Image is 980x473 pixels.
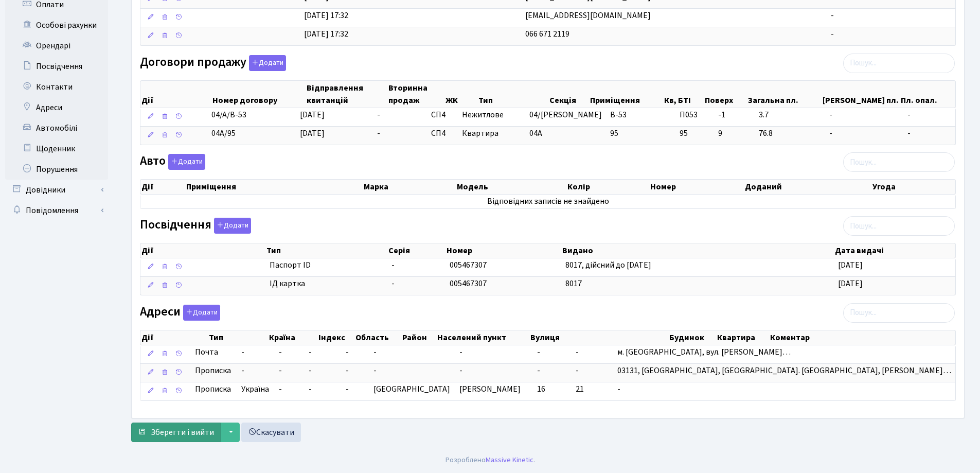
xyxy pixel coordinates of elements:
th: Колір [566,180,649,194]
span: Почта [195,346,218,358]
span: 16 [537,383,545,395]
th: Коментар [769,330,955,345]
th: [PERSON_NAME] пл. [822,81,900,108]
span: - [309,383,312,395]
button: Договори продажу [249,55,286,71]
th: Кв, БТІ [663,81,704,108]
span: [DATE] [838,278,863,289]
span: 8017, дійсний до [DATE] [565,259,651,271]
label: Авто [140,154,205,170]
span: 066 671 2119 [525,28,569,40]
a: Орендарі [5,36,108,56]
span: - [537,346,540,358]
a: Massive Kinetic [486,454,533,465]
th: Дії [140,180,185,194]
span: Україна [241,383,271,395]
span: П053 [680,109,709,121]
span: Паспорт ID [270,259,384,271]
span: 005467307 [450,278,487,289]
span: - [373,346,377,358]
th: Приміщення [185,180,363,194]
th: Вулиця [529,330,668,345]
th: Марка [363,180,456,194]
input: Пошук... [843,54,955,73]
button: Посвідчення [214,218,251,234]
th: Модель [456,180,566,194]
td: Відповідних записів не знайдено [140,195,955,208]
button: Авто [168,154,205,170]
a: Адреси [5,97,108,118]
th: Секція [548,81,589,108]
span: - [279,365,282,376]
th: ЖК [444,81,477,108]
span: - [346,365,349,376]
th: Дії [140,243,265,258]
th: Приміщення [589,81,663,108]
span: 04А/95 [211,128,236,139]
th: Серія [387,243,446,258]
span: 04/А/В-53 [211,109,246,120]
span: 03131, [GEOGRAPHIC_DATA], [GEOGRAPHIC_DATA]. [GEOGRAPHIC_DATA], [PERSON_NAME]… [617,365,951,376]
span: - [279,383,282,395]
input: Пошук... [843,216,955,236]
span: 21 [576,383,584,395]
span: - [576,346,579,358]
th: Тип [208,330,269,345]
span: 95 [680,128,709,139]
span: 04А [529,128,542,139]
a: Порушення [5,159,108,180]
a: Посвідчення [5,56,108,77]
span: Зберегти і вийти [151,427,214,438]
span: - [391,278,395,289]
th: Район [401,330,436,345]
a: Особові рахунки [5,15,108,36]
span: - [346,346,349,358]
span: - [831,10,834,21]
span: Квартира [462,128,521,139]
th: Тип [477,81,548,108]
span: [DATE] [838,259,863,271]
th: Дії [140,81,211,108]
span: СП4 [431,128,454,139]
th: Пл. опал. [900,81,955,108]
th: Поверх [704,81,747,108]
span: - [459,365,462,376]
span: - [907,128,951,139]
a: Довідники [5,180,108,200]
a: Контакти [5,77,108,97]
th: Видано [561,243,834,258]
span: - [831,28,834,40]
span: Прописка [195,365,231,377]
span: -1 [718,109,751,121]
th: Країна [268,330,317,345]
span: - [377,128,380,139]
th: Номер [446,243,561,258]
span: - [829,109,899,121]
span: - [309,346,312,358]
a: Додати [166,152,205,170]
span: - [241,346,271,358]
th: Тип [265,243,388,258]
span: [DATE] 17:32 [304,28,348,40]
span: - [309,365,312,376]
span: ІД картка [270,278,384,290]
th: Номер [649,180,744,194]
div: Розроблено . [446,454,535,466]
span: - [907,109,951,121]
input: Пошук... [843,303,955,323]
th: Доданий [744,180,872,194]
span: м. [GEOGRAPHIC_DATA], вул. [PERSON_NAME]… [617,346,791,358]
span: 3.7 [759,109,821,121]
span: - [391,259,395,271]
th: Індекс [317,330,354,345]
span: 95 [610,128,618,139]
a: Повідомлення [5,200,108,221]
th: Будинок [668,330,716,345]
span: [DATE] [300,128,325,139]
a: Додати [211,216,251,234]
span: [EMAIL_ADDRESS][DOMAIN_NAME] [525,10,651,21]
th: Квартира [716,330,769,345]
a: Додати [181,303,220,321]
th: Дії [140,330,208,345]
th: Угода [871,180,955,194]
